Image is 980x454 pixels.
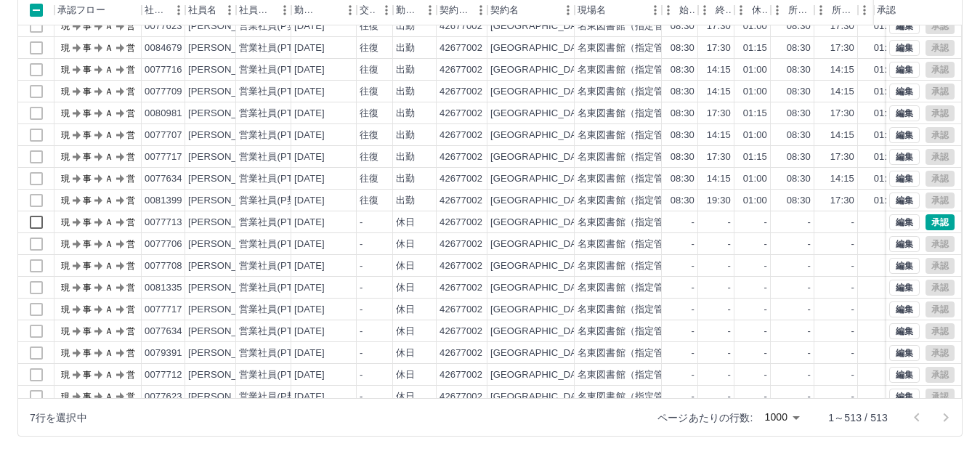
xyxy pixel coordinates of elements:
div: 出勤 [396,172,415,186]
text: Ａ [105,174,113,184]
text: 事 [83,21,92,31]
div: - [808,259,811,273]
text: Ａ [105,195,113,206]
div: 08:30 [671,41,694,55]
div: 17:30 [707,150,731,164]
div: 08:30 [787,107,811,121]
div: 17:30 [830,107,854,121]
div: [DATE] [294,63,325,77]
div: 01:15 [743,107,767,121]
div: 08:30 [787,85,811,99]
div: [DATE] [294,20,325,33]
div: 42677002 [440,20,482,33]
div: 17:30 [707,20,731,33]
text: 事 [83,130,92,140]
div: [GEOGRAPHIC_DATA] [490,20,591,33]
div: 17:30 [830,41,854,55]
button: 編集 [889,192,920,208]
div: 17:30 [830,20,854,33]
div: 08:30 [787,172,811,186]
div: 08:30 [787,150,811,164]
div: [DATE] [294,194,325,208]
div: - [851,238,854,251]
div: [DATE] [294,150,325,164]
text: 事 [83,195,92,206]
div: 42677002 [440,63,482,77]
div: 名東図書館（指定管理） [578,238,683,251]
div: 休日 [396,238,415,251]
div: 出勤 [396,129,415,142]
button: 編集 [889,301,920,317]
div: 営業社員(PT契約) [239,281,315,295]
div: 営業社員(P契約) [239,20,309,33]
div: 0077713 [145,216,182,230]
div: 17:30 [830,150,854,164]
div: 17:30 [707,41,731,55]
div: 08:30 [671,63,694,77]
div: [GEOGRAPHIC_DATA] [490,107,591,121]
text: 営 [126,261,135,271]
div: 営業社員(PT契約) [239,85,315,99]
div: 往復 [360,194,378,208]
div: - [851,259,854,273]
div: [PERSON_NAME] [188,194,267,208]
div: 42677002 [440,259,482,273]
div: 出勤 [396,63,415,77]
div: [PERSON_NAME] [188,238,267,251]
button: 編集 [889,258,920,274]
text: 現 [61,239,70,249]
div: [PERSON_NAME] [188,63,267,77]
text: 現 [61,43,70,53]
text: 営 [126,174,135,184]
div: 0081335 [145,281,182,295]
div: 往復 [360,150,378,164]
button: 編集 [889,214,920,230]
div: 08:30 [787,41,811,55]
text: Ａ [105,152,113,162]
div: 42677002 [440,150,482,164]
div: 0077716 [145,63,182,77]
div: - [764,216,767,230]
div: [GEOGRAPHIC_DATA] [490,259,591,273]
div: - [692,216,694,230]
text: 営 [126,65,135,75]
div: 0080981 [145,107,182,121]
div: 往復 [360,172,378,186]
div: - [764,281,767,295]
text: 事 [83,217,92,227]
div: [DATE] [294,85,325,99]
div: 08:30 [787,63,811,77]
div: [GEOGRAPHIC_DATA] [490,238,591,251]
text: 営 [126,108,135,118]
div: 名東図書館（指定管理） [578,172,683,186]
button: 編集 [889,149,920,165]
div: 08:30 [671,150,694,164]
div: [GEOGRAPHIC_DATA] [490,281,591,295]
div: 営業社員(PT契約) [239,259,315,273]
div: - [728,216,731,230]
div: [GEOGRAPHIC_DATA] [490,172,591,186]
div: 08:30 [671,194,694,208]
div: 名東図書館（指定管理） [578,281,683,295]
text: 営 [126,130,135,140]
div: 営業社員(PT契約) [239,238,315,251]
div: 17:30 [830,194,854,208]
div: 42677002 [440,129,482,142]
text: 事 [83,65,92,75]
div: 名東図書館（指定管理） [578,63,683,77]
div: [DATE] [294,259,325,273]
text: 営 [126,86,135,97]
div: 出勤 [396,150,415,164]
text: Ａ [105,239,113,249]
button: 承認 [926,214,955,230]
div: [GEOGRAPHIC_DATA] [490,216,591,230]
div: 営業社員(PT契約) [239,107,315,121]
div: 0077707 [145,129,182,142]
button: 編集 [889,105,920,121]
div: 14:15 [707,85,731,99]
div: 出勤 [396,194,415,208]
div: 19:30 [707,194,731,208]
text: Ａ [105,130,113,140]
div: 14:15 [707,63,731,77]
div: 42677002 [440,172,482,186]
